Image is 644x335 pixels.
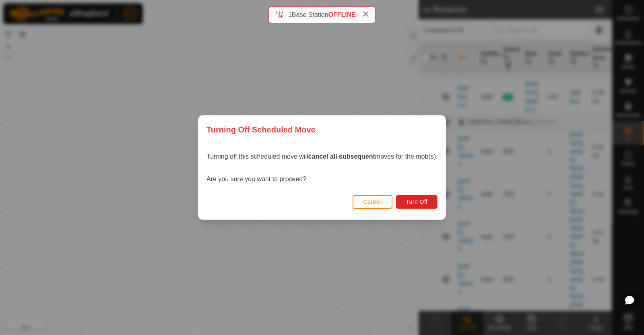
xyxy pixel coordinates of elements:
[206,124,316,136] span: Turning Off Scheduled Move
[206,152,438,161] p: Turning off this scheduled move will moves for the mob(s).
[206,174,438,184] p: Are you sure you want to proceed?
[353,195,392,209] button: Cancel
[363,199,382,205] span: Cancel
[308,153,375,160] strong: cancel all subsequent
[288,11,292,18] span: 1
[292,11,328,18] span: Base Station
[396,195,438,209] button: Turn Off
[328,11,356,18] span: OFFLINE
[406,199,428,205] span: Turn Off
